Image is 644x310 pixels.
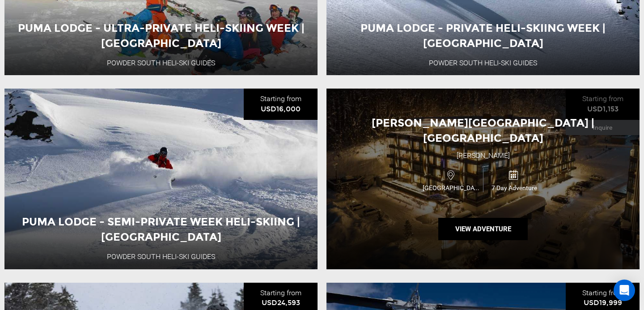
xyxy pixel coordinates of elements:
button: View Adventure [438,218,528,240]
span: [PERSON_NAME][GEOGRAPHIC_DATA] | [GEOGRAPHIC_DATA] [372,116,594,144]
div: [PERSON_NAME] [457,151,510,161]
span: 7 Day Adventure [483,183,546,192]
div: Open Intercom Messenger [614,280,635,301]
span: [GEOGRAPHIC_DATA] [420,183,483,192]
